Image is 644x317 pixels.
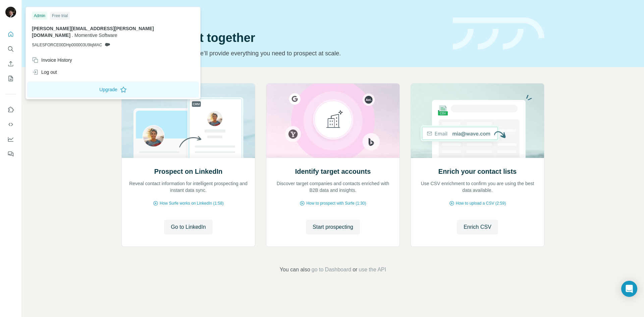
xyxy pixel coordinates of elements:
[5,104,16,116] button: Use Surfe on LinkedIn
[306,200,366,206] span: How to prospect with Surfe (1:30)
[5,72,16,85] button: My lists
[273,180,393,194] p: Discover target companies and contacts enriched with B2B data and insights.
[27,82,199,98] button: Upgrade
[418,180,537,194] p: Use CSV enrichment to confirm you are using the best data available.
[50,12,70,20] div: Free trial
[72,33,73,38] span: .
[621,281,637,297] div: Open Intercom Messenger
[5,7,16,17] img: Avatar
[5,133,16,145] button: Dashboard
[32,12,47,20] div: Admin
[464,223,491,231] span: Enrich CSV
[164,220,212,234] button: Go to LinkedIn
[266,84,400,158] img: Identify target accounts
[74,33,117,38] span: Momentive Software
[411,84,544,158] img: Enrich your contact lists
[457,220,498,234] button: Enrich CSV
[32,42,102,48] span: SALESFORCE00DHp000003U9lqMAC
[128,180,248,194] p: Reveal contact information for intelligent prospecting and instant data sync.
[453,17,544,50] img: banner
[438,167,517,176] h2: Enrich your contact lists
[5,148,16,160] button: Feedback
[121,84,255,158] img: Prospect on LinkedIn
[313,223,353,231] span: Start prospecting
[32,69,57,75] div: Log out
[456,200,506,206] span: How to upload a CSV (2:59)
[32,26,154,38] span: [PERSON_NAME][EMAIL_ADDRESS][PERSON_NAME][DOMAIN_NAME]
[154,167,222,176] h2: Prospect on LinkedIn
[280,266,310,274] span: You can also
[121,12,445,19] div: Quick start
[295,167,371,176] h2: Identify target accounts
[312,266,351,274] button: go to Dashboard
[353,266,357,274] span: or
[160,200,224,206] span: How Surfe works on LinkedIn (1:58)
[306,220,360,234] button: Start prospecting
[5,58,16,70] button: Enrich CSV
[5,118,16,130] button: Use Surfe API
[359,266,386,274] button: use the API
[32,57,72,63] div: Invoice History
[5,43,16,55] button: Search
[121,31,445,45] h1: Let’s prospect together
[121,49,445,58] p: Pick your starting point and we’ll provide everything you need to prospect at scale.
[171,223,206,231] span: Go to LinkedIn
[5,28,16,40] button: Quick start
